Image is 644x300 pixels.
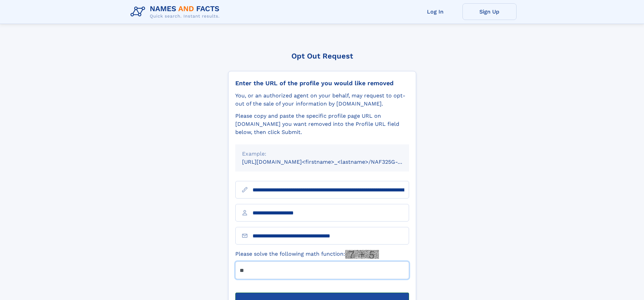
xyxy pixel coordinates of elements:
[408,3,462,20] a: Log In
[228,52,416,60] div: Opt Out Request
[235,92,409,108] div: You, or an authorized agent on your behalf, may request to opt-out of the sale of your informatio...
[462,3,517,20] a: Sign Up
[242,159,422,165] small: [URL][DOMAIN_NAME]<firstname>_<lastname>/NAF325G-xxxxxxxx
[128,3,225,21] img: Logo Names and Facts
[235,79,409,87] div: Enter the URL of the profile you would like removed
[235,112,409,136] div: Please copy and paste the specific profile page URL on [DOMAIN_NAME] you want removed into the Pr...
[235,250,379,259] label: Please solve the following math function:
[242,150,402,158] div: Example:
